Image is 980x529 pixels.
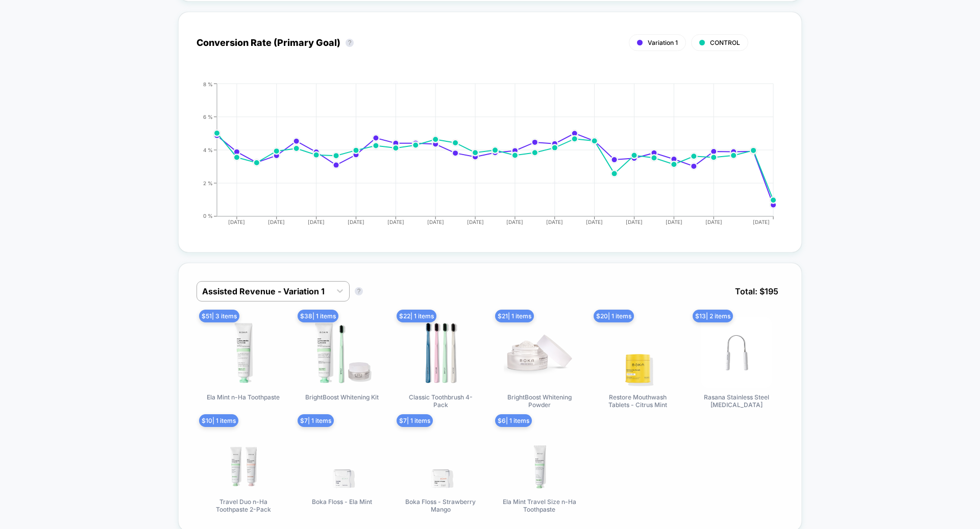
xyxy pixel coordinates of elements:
[698,393,775,409] span: Rasana Stainless Steel [MEDICAL_DATA]
[312,498,372,506] span: Boka Floss - Ela Mint
[305,393,379,401] span: BrightBoost Whitening Kit
[648,39,678,46] span: Variation 1
[268,219,285,225] tspan: [DATE]
[397,310,436,322] span: $ 22 | 1 items
[186,81,773,234] div: CONVERSION_RATE
[355,287,363,295] button: ?
[387,219,404,225] tspan: [DATE]
[626,219,643,225] tspan: [DATE]
[405,317,476,388] img: Classic Toothbrush 4-Pack
[693,310,733,322] span: $ 13 | 2 items
[203,113,213,119] tspan: 6 %
[397,414,433,427] span: $ 7 | 1 items
[546,219,563,225] tspan: [DATE]
[402,393,479,409] span: Classic Toothbrush 4-Pack
[506,219,523,225] tspan: [DATE]
[208,317,279,388] img: Ela Mint n-Ha Toothpaste
[199,414,238,427] span: $ 10 | 1 items
[705,219,722,225] tspan: [DATE]
[205,498,282,513] span: Travel Duo n-Ha Toothpaste 2-Pack
[402,498,479,513] span: Boka Floss - Strawberry Mango
[504,421,575,493] img: Ela Mint Travel Size n-Ha Toothpaste
[308,219,325,225] tspan: [DATE]
[203,180,213,186] tspan: 2 %
[600,393,676,409] span: Restore Mouthwash Tablets - Citrus Mint
[701,317,772,388] img: Rasana Stainless Steel Tongue Scraper
[199,310,239,322] span: $ 51 | 3 items
[427,219,444,225] tspan: [DATE]
[753,219,770,225] tspan: [DATE]
[298,414,334,427] span: $ 7 | 1 items
[203,213,213,219] tspan: 0 %
[501,498,578,513] span: Ela Mint Travel Size n-Ha Toothpaste
[207,393,280,401] span: Ela Mint n-Ha Toothpaste
[203,146,213,153] tspan: 4 %
[730,281,783,301] span: Total: $ 195
[495,414,532,427] span: $ 6 | 1 items
[203,81,213,87] tspan: 8 %
[208,421,279,493] img: Travel Duo n-Ha Toothpaste 2-Pack
[467,219,484,225] tspan: [DATE]
[586,219,603,225] tspan: [DATE]
[228,219,245,225] tspan: [DATE]
[306,317,378,388] img: BrightBoost Whitening Kit
[666,219,682,225] tspan: [DATE]
[348,219,364,225] tspan: [DATE]
[405,421,476,493] img: Boka Floss - Strawberry Mango
[298,310,338,322] span: $ 38 | 1 items
[504,317,575,388] img: BrightBoost Whitening Powder
[602,317,674,388] img: Restore Mouthwash Tablets - Citrus Mint
[594,310,634,322] span: $ 20 | 1 items
[710,39,740,46] span: CONTROL
[495,310,534,322] span: $ 21 | 1 items
[501,393,578,409] span: BrightBoost Whitening Powder
[346,39,354,47] button: ?
[306,421,378,493] img: Boka Floss - Ela Mint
